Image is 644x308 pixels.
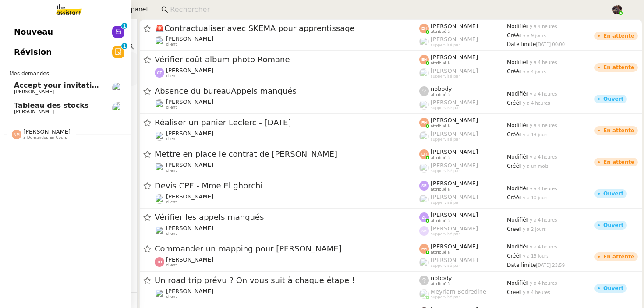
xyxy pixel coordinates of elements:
[155,36,164,46] img: users%2FtFhOaBya8rNVU5KG7br7ns1BCvi2%2Favatar%2Faa8c47da-ee6c-4101-9e7d-730f2e64f978
[431,74,460,79] span: suppervisé par
[419,225,507,237] app-user-label: suppervisé par
[155,25,419,32] span: Contractualiser avec SKEMA pour apprentissage
[155,99,419,110] app-user-detailed-label: client
[166,137,177,142] span: client
[155,35,419,47] app-user-detailed-label: client
[155,162,419,173] app-user-detailed-label: client
[612,5,622,14] img: 2af2e8ed-4e7a-4339-b054-92d163d57814
[536,263,565,268] span: [DATE] 23:59
[431,282,450,287] span: attribué à
[526,24,557,29] span: il y a 4 heures
[166,74,177,78] span: client
[507,131,519,138] span: Créé
[166,225,213,231] span: [PERSON_NAME]
[155,87,419,95] span: Absence du bureauAppels manqués
[155,99,164,109] img: users%2FW4OQjB9BRtYK2an7yusO0WsYLsD3%2Favatar%2F28027066-518b-424c-8476-65f2e549ac29
[431,85,452,92] span: nobody
[519,290,550,295] span: il y a 4 heures
[519,69,546,74] span: il y a 4 jours
[155,289,164,298] img: users%2F2rWyni2NcsT8FrXawJl036xraBm1%2Favatar%2F_oK9ILH3_400x400.png
[419,131,429,141] img: users%2FyQfMwtYgTqhRP2YHWHmG2s2LYaD3%2Favatar%2Fprofile-pic.png
[166,105,177,110] span: client
[526,123,557,128] span: il y a 4 heures
[419,288,507,300] app-user-label: suppervisé par
[431,288,486,295] span: Meyriam Bedredine
[431,219,450,223] span: attribué à
[419,195,429,204] img: users%2FyQfMwtYgTqhRP2YHWHmG2s2LYaD3%2Favatar%2Fprofile-pic.png
[603,96,623,102] div: Ouvert
[112,102,124,114] img: users%2FAXgjBsdPtrYuxuZvIJjRexEdqnq2%2Favatar%2F1599931753966.jpeg
[14,101,88,110] span: Tableau des stocks
[603,223,623,228] div: Ouvert
[519,33,546,38] span: il y a 9 jours
[507,289,519,295] span: Créé
[507,163,519,169] span: Créé
[431,29,450,34] span: attribué à
[419,257,507,268] app-user-label: suppervisé par
[519,195,549,200] span: il y a 10 jours
[519,132,549,137] span: il y a 13 jours
[431,23,478,29] span: [PERSON_NAME]
[419,289,429,299] img: users%2FaellJyylmXSg4jqeVbanehhyYJm1%2Favatar%2Fprofile-pic%20(4).png
[507,253,519,259] span: Créé
[419,85,507,97] app-user-label: attribué à
[431,43,460,48] span: suppervisé par
[419,149,507,160] app-user-label: attribué à
[526,218,557,223] span: il y a 4 heures
[431,187,450,192] span: attribué à
[23,128,71,135] span: [PERSON_NAME]
[519,164,548,169] span: il y a un mois
[166,256,213,263] span: [PERSON_NAME]
[419,131,507,142] app-user-label: suppervisé par
[155,276,419,284] span: Un road trip prévu ? On vous suit à chaque étape !​
[507,226,519,232] span: Créé
[419,212,429,222] img: svg
[536,42,565,47] span: [DATE] 00:00
[507,195,519,201] span: Créé
[155,213,419,221] span: Vérifier les appels manqués
[507,100,519,106] span: Créé
[419,24,429,33] img: svg
[419,118,429,127] img: svg
[419,258,429,267] img: users%2FyQfMwtYgTqhRP2YHWHmG2s2LYaD3%2Favatar%2Fprofile-pic.png
[603,33,634,39] div: En attente
[419,275,507,286] app-user-label: attribué à
[166,200,177,205] span: client
[14,89,54,95] span: [PERSON_NAME]
[431,156,450,160] span: attribué à
[431,295,460,300] span: suppervisé par
[519,227,546,232] span: il y a 2 jours
[155,288,419,299] app-user-detailed-label: client
[419,163,429,173] img: users%2FyQfMwtYgTqhRP2YHWHmG2s2LYaD3%2Favatar%2Fprofile-pic.png
[526,186,557,191] span: il y a 4 heures
[419,244,429,254] img: svg
[431,106,460,110] span: suppervisé par
[166,35,213,42] span: [PERSON_NAME]
[419,212,507,223] app-user-label: attribué à
[166,294,177,299] span: client
[507,185,526,191] span: Modifié
[507,68,519,74] span: Créé
[603,128,634,133] div: En attente
[507,32,519,39] span: Créé
[431,257,478,263] span: [PERSON_NAME]
[526,281,557,286] span: il y a 4 heures
[23,135,67,140] span: 3 demandes en cours
[419,181,429,191] img: svg
[603,159,634,165] div: En attente
[431,263,460,268] span: suppervisé par
[419,100,429,110] img: users%2FoFdbodQ3TgNoWt9kP3GXAs5oaCq1%2Favatar%2Fprofile-pic.png
[419,162,507,173] app-user-label: suppervisé par
[519,101,550,106] span: il y a 4 heures
[14,46,52,59] span: Révision
[419,37,429,46] img: users%2FyQfMwtYgTqhRP2YHWHmG2s2LYaD3%2Favatar%2Fprofile-pic.png
[419,99,507,110] app-user-label: suppervisé par
[507,262,536,268] span: Date limite
[155,163,164,172] img: users%2FxcSDjHYvjkh7Ays4vB9rOShue3j1%2Favatar%2Fc5852ac1-ab6d-4275-813a-2130981b2f82
[155,130,419,142] app-user-detailed-label: client
[431,194,478,200] span: [PERSON_NAME]
[166,67,213,74] span: [PERSON_NAME]
[507,41,536,47] span: Date limite
[526,244,557,249] span: il y a 4 heures
[431,67,478,74] span: [PERSON_NAME]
